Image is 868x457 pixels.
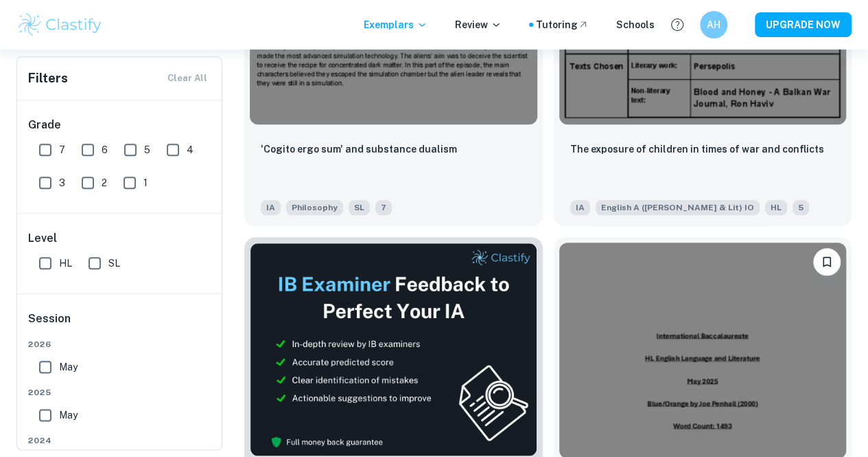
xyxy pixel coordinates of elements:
[813,248,841,276] button: Bookmark
[570,142,824,157] p: The exposure of children in times of war and conflicts
[108,256,120,271] span: SL
[187,142,193,157] span: 4
[455,17,502,32] p: Review
[700,11,727,38] button: AH
[28,230,212,247] h6: Level
[596,200,760,215] span: English A ([PERSON_NAME] & Lit) IO
[59,175,65,190] span: 3
[59,256,72,271] span: HL
[59,142,65,157] span: 7
[793,200,809,215] span: 5
[616,17,655,32] a: Schools
[28,69,68,88] h6: Filters
[536,17,589,32] a: Tutoring
[28,386,212,399] span: 2025
[28,338,212,350] span: 2026
[261,200,281,215] span: IA
[286,200,343,215] span: Philosophy
[102,142,108,157] span: 6
[570,200,590,215] span: IA
[666,13,689,36] button: Help and Feedback
[765,200,787,215] span: HL
[250,243,537,456] img: Thumbnail
[364,17,427,32] p: Exemplars
[59,408,78,423] span: May
[375,200,392,215] span: 7
[144,142,150,157] span: 5
[28,311,212,338] h6: Session
[349,200,370,215] span: SL
[16,11,104,38] img: Clastify logo
[261,142,457,157] p: 'Cogito ergo sum' and substance dualism
[143,175,148,190] span: 1
[59,359,78,375] span: May
[706,17,722,32] h6: AH
[28,117,212,133] h6: Grade
[755,12,852,37] button: UPGRADE NOW
[28,434,212,447] span: 2024
[102,175,107,190] span: 2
